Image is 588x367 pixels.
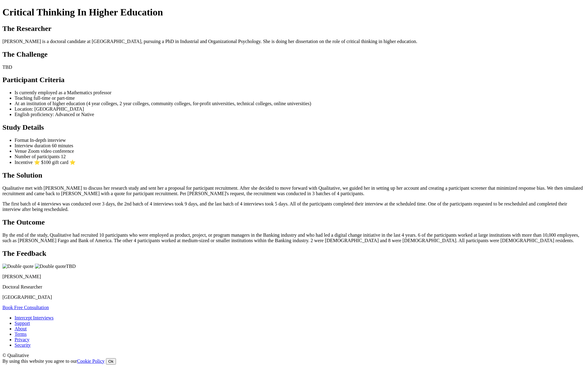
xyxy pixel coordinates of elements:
span: 60 minutes [52,143,73,148]
li: Location: [GEOGRAPHIC_DATA] [15,106,586,112]
button: Ok [106,358,116,365]
h2: The Researcher [2,25,586,33]
span: Number of participants [15,154,59,159]
h2: Participant Criteria [2,76,586,84]
span: 12 [61,154,66,159]
li: Is currently employed as a Mathematics professor [15,90,586,95]
a: About [15,326,27,331]
h2: The Outcome [2,218,586,226]
a: Support [15,321,30,326]
span: In-depth interview [30,138,66,143]
a: Terms [15,332,27,337]
li: Teaching full-time or part-time [15,95,586,101]
span: Zoom video conference [28,148,74,154]
span: Format [15,138,29,143]
img: Double quote [35,264,66,269]
a: Cookie Policy [77,359,105,364]
span: Incentive [15,160,33,165]
a: Book Free Consultation [2,305,49,310]
span: Interview duration [15,143,51,148]
a: Intercept Interviews [15,315,53,320]
span: ⭐ $100 gift card ⭐ [34,160,76,165]
p: Doctoral Researcher [2,284,586,290]
h2: The Feedback [2,249,586,258]
img: Double quote [2,264,34,269]
p: TBD [2,65,586,70]
div: By using this website you agree to our [2,358,586,365]
h1: Critical Thinking In Higher Education [2,7,586,18]
p: TBD [2,264,586,269]
p: [PERSON_NAME] [2,274,586,279]
p: The first batch of 4 interviews was conducted over 3 days, the 2nd batch of 4 interviews took 9 d... [2,201,586,212]
p: By the end of the study, Qualitative had recruited 10 participants who were employed as product, ... [2,232,586,243]
li: English proficiency: Advanced or Native [15,112,586,117]
h2: The Challenge [2,50,586,58]
h2: Study Details [2,123,586,132]
p: [PERSON_NAME] is a doctoral candidate at [GEOGRAPHIC_DATA], pursuing a PhD in Industrial and Orga... [2,39,586,44]
a: Privacy [15,337,29,342]
div: © Qualitative [2,353,586,358]
iframe: Chat Widget [558,338,588,367]
p: Qualitative met with [PERSON_NAME] to discuss her research study and sent her a proposal for part... [2,185,586,196]
li: At an institution of higher education (4 year colleges, 2 year colleges, community colleges, for-... [15,101,586,106]
p: [GEOGRAPHIC_DATA] [2,295,586,300]
a: Security [15,342,31,348]
span: Venue [15,148,27,154]
h2: The Solution [2,171,586,179]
